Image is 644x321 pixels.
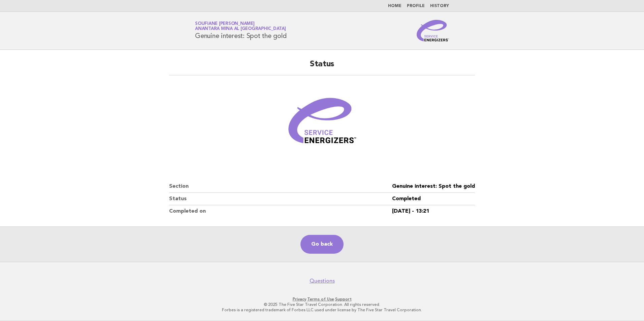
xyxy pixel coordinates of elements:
p: © 2025 The Five Star Travel Corporation. All rights reserved. [116,302,528,307]
p: · · [116,296,528,302]
a: Privacy [293,297,306,301]
img: Verified [282,83,362,164]
dt: Completed on [169,205,392,217]
a: History [430,4,449,8]
a: Questions [310,278,335,284]
p: Forbes is a registered trademark of Forbes LLC used under license by The Five Star Travel Corpora... [116,307,528,313]
a: Terms of Use [307,297,334,301]
img: Service Energizers [417,20,449,41]
dt: Status [169,193,392,205]
a: Go back [300,235,344,254]
a: Support [335,297,352,301]
dt: Section [169,180,392,193]
a: Soufiane [PERSON_NAME]Anantara Mina al [GEOGRAPHIC_DATA] [195,22,286,31]
dd: Completed [392,193,475,205]
h2: Status [169,59,475,75]
a: Home [388,4,401,8]
span: Anantara Mina al [GEOGRAPHIC_DATA] [195,27,286,31]
a: Profile [407,4,425,8]
h1: Genuine interest: Spot the gold [195,22,286,39]
dd: Genuine interest: Spot the gold [392,180,475,193]
dd: [DATE] - 13:21 [392,205,475,217]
